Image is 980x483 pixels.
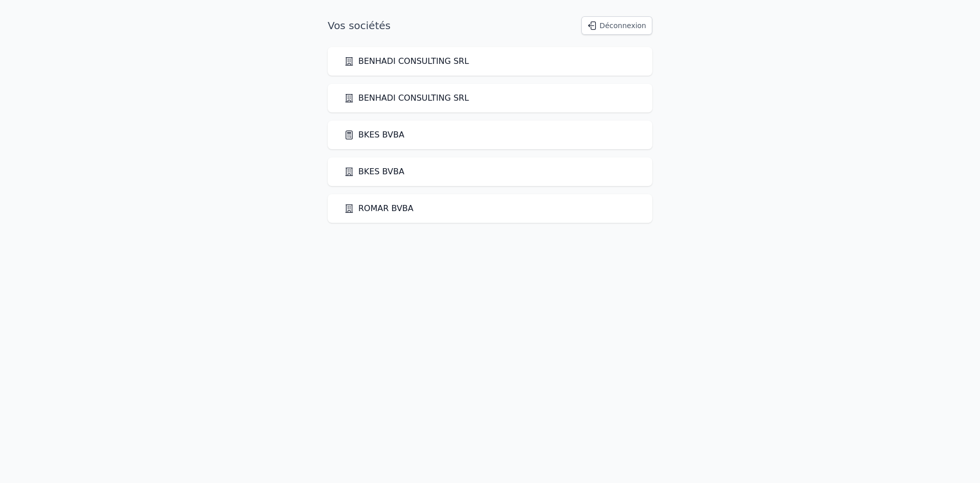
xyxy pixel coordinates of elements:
[328,18,390,33] h1: Vos sociétés
[581,16,652,35] button: Déconnexion
[344,202,413,215] a: ROMAR BVBA
[344,55,469,67] a: BENHADI CONSULTING SRL
[344,92,469,104] a: BENHADI CONSULTING SRL
[344,166,404,178] a: BKES BVBA
[344,129,404,141] a: BKES BVBA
